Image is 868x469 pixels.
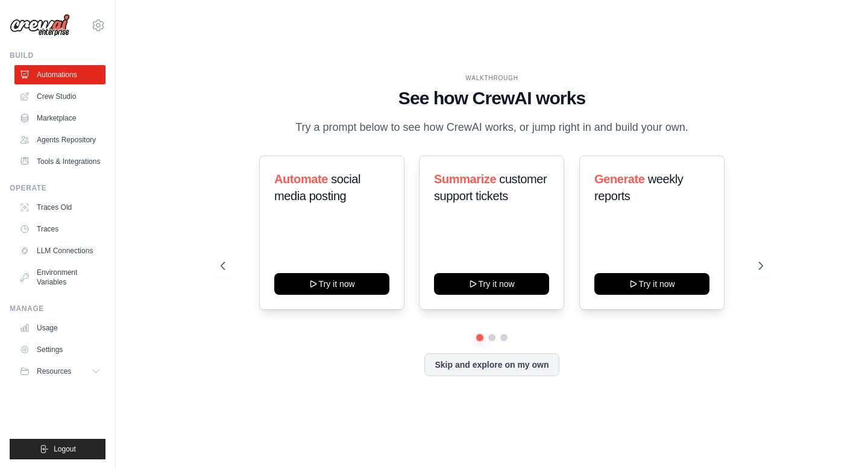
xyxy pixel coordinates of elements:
[594,172,645,186] span: Generate
[221,87,763,109] h1: See how CrewAI works
[434,172,496,186] span: Summarize
[221,74,763,83] div: WALKTHROUGH
[274,172,328,186] span: Automate
[289,119,694,136] p: Try a prompt below to see how CrewAI works, or jump right in and build your own.
[14,152,105,171] a: Tools & Integrations
[14,362,105,381] button: Resources
[10,14,70,37] img: Logo
[14,263,105,292] a: Environment Variables
[434,273,549,295] button: Try it now
[14,87,105,106] a: Crew Studio
[14,318,105,338] a: Usage
[54,444,76,454] span: Logout
[14,109,105,128] a: Marketplace
[14,65,105,84] a: Automations
[808,411,868,469] iframe: Chat Widget
[14,198,105,217] a: Traces Old
[274,273,389,295] button: Try it now
[37,367,71,376] span: Resources
[10,439,105,459] button: Logout
[424,353,559,376] button: Skip and explore on my own
[14,219,105,239] a: Traces
[594,273,709,295] button: Try it now
[10,51,105,60] div: Build
[14,130,105,150] a: Agents Repository
[10,183,105,193] div: Operate
[594,172,683,203] span: weekly reports
[10,304,105,313] div: Manage
[14,241,105,260] a: LLM Connections
[14,340,105,359] a: Settings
